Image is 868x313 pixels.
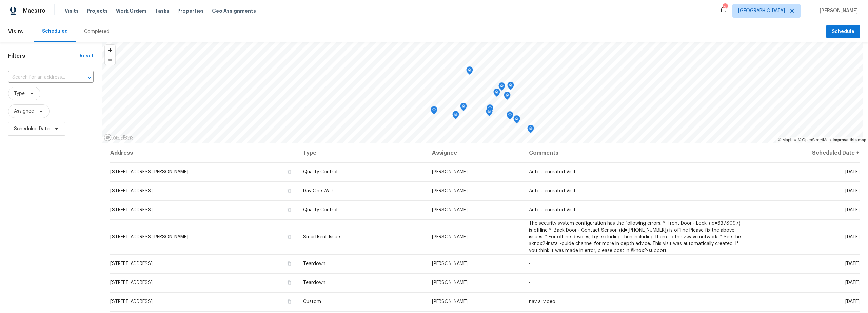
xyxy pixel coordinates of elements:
button: Open [85,73,94,82]
span: [PERSON_NAME] [432,261,468,266]
span: [STREET_ADDRESS] [110,261,153,266]
span: Geo Assignments [212,7,256,14]
span: [GEOGRAPHIC_DATA] [738,7,785,14]
div: Map marker [493,89,500,99]
span: [PERSON_NAME] [432,170,468,174]
div: Map marker [498,82,505,93]
div: Completed [84,28,110,35]
button: Copy Address [286,279,292,286]
span: Custom [303,299,321,304]
input: Search for an address... [8,72,75,83]
span: [STREET_ADDRESS][PERSON_NAME] [110,170,188,174]
a: Mapbox homepage [104,134,134,141]
button: Zoom in [105,45,115,55]
span: [STREET_ADDRESS][PERSON_NAME] [110,235,188,239]
span: The security system configuration has the following errors: * 'Front Door - Lock' (id=6378097) is... [529,221,741,253]
button: Copy Address [286,260,292,267]
span: Maestro [23,7,45,14]
span: Auto-generated Visit [529,189,576,193]
span: [DATE] [845,261,860,266]
div: Map marker [487,104,493,115]
div: Map marker [527,125,534,135]
span: Tasks [155,8,169,13]
span: [PERSON_NAME] [817,7,858,14]
div: Scheduled [42,28,68,35]
span: [STREET_ADDRESS] [110,299,153,304]
th: Assignee [427,143,524,162]
div: Map marker [513,115,520,126]
div: 2 [723,4,727,11]
button: Copy Address [286,298,292,305]
a: Mapbox [778,138,797,142]
span: Day One Walk [303,189,334,193]
a: Improve this map [833,138,866,142]
th: Scheduled Date ↑ [749,143,860,162]
span: Teardown [303,280,325,285]
span: Type [14,90,25,97]
button: Copy Address [286,207,292,213]
span: Properties [177,7,204,14]
div: Map marker [504,92,511,102]
span: [PERSON_NAME] [432,189,468,193]
span: SmartRent Issue [303,235,340,239]
span: [STREET_ADDRESS] [110,280,153,285]
span: Visits [65,7,79,14]
span: [PERSON_NAME] [432,299,468,304]
th: Type [298,143,427,162]
div: Map marker [507,111,513,122]
button: Copy Address [286,234,292,240]
div: Map marker [466,66,473,77]
div: Map marker [486,108,493,118]
th: Address [110,143,298,162]
button: Copy Address [286,169,292,175]
span: Visits [8,24,23,39]
div: Map marker [460,103,467,113]
span: - [529,280,531,285]
span: [DATE] [845,170,860,174]
span: Teardown [303,261,325,266]
div: Map marker [507,82,514,92]
span: [DATE] [845,299,860,304]
span: [PERSON_NAME] [432,235,468,239]
span: Work Orders [116,7,147,14]
span: Auto-generated Visit [529,208,576,212]
span: Quality Control [303,170,337,174]
span: Scheduled Date [14,125,50,132]
span: - [529,261,531,266]
span: Projects [87,7,108,14]
span: nav ai video [529,299,555,304]
th: Comments [524,143,749,162]
span: [PERSON_NAME] [432,208,468,212]
div: Reset [80,53,94,59]
div: Map marker [452,111,459,121]
button: Zoom out [105,55,115,65]
h1: Filters [8,53,80,59]
span: [DATE] [845,235,860,239]
span: [STREET_ADDRESS] [110,208,153,212]
span: Schedule [832,27,854,36]
a: OpenStreetMap [798,138,831,142]
span: Quality Control [303,208,337,212]
button: Schedule [826,25,860,39]
span: [DATE] [845,208,860,212]
span: [PERSON_NAME] [432,280,468,285]
canvas: Map [102,42,863,143]
div: Map marker [431,106,437,117]
span: [DATE] [845,280,860,285]
span: Auto-generated Visit [529,170,576,174]
button: Copy Address [286,188,292,194]
span: Assignee [14,108,34,115]
span: [STREET_ADDRESS] [110,189,153,193]
span: [DATE] [845,189,860,193]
